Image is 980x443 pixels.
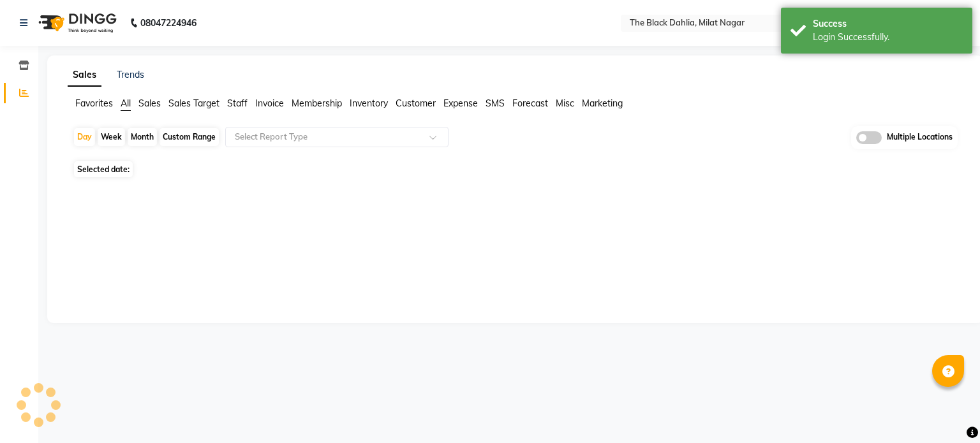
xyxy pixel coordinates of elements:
span: SMS [486,98,505,109]
span: Staff [227,98,248,109]
span: Multiple Locations [887,131,953,144]
span: All [121,98,131,109]
span: Inventory [350,98,388,109]
img: logo [33,5,120,41]
div: Week [98,128,125,146]
div: Month [128,128,157,146]
span: Sales [138,98,161,109]
span: Marketing [582,98,623,109]
a: Sales [68,64,101,87]
span: Invoice [255,98,284,109]
span: Expense [443,98,478,109]
span: Membership [292,98,342,109]
div: Custom Range [160,128,219,146]
a: Trends [117,69,144,80]
div: Day [74,128,95,146]
b: 08047224946 [140,5,197,41]
span: Customer [396,98,436,109]
span: Sales Target [168,98,219,109]
span: Misc [556,98,574,109]
span: Selected date: [74,161,133,177]
div: Login Successfully. [813,31,963,44]
span: Forecast [512,98,548,109]
span: Favorites [75,98,113,109]
div: Success [813,17,963,31]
